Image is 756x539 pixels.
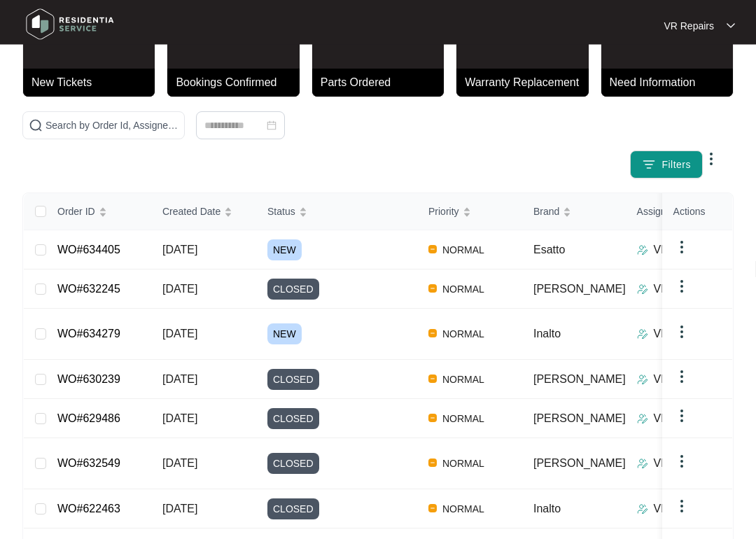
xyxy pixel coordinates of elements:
[251,15,288,48] p: 10
[642,158,656,172] img: filter icon
[522,194,626,231] th: Brand
[57,244,120,256] a: WO#634405
[428,285,437,293] img: Vercel Logo
[654,372,711,388] p: VR Repairs
[662,194,732,231] th: Actions
[637,414,648,425] img: Assigner Icon
[673,454,690,470] img: dropdown arrow
[437,242,490,259] span: NORMAL
[267,499,319,520] span: CLOSED
[162,458,197,470] span: [DATE]
[610,75,733,92] p: Need Information
[57,204,95,220] span: Order ID
[673,408,690,425] img: dropdown arrow
[428,414,437,423] img: Vercel Logo
[637,504,648,515] img: Assigner Icon
[437,281,490,298] span: NORMAL
[162,244,197,256] span: [DATE]
[256,194,417,231] th: Status
[162,413,197,425] span: [DATE]
[703,151,720,168] img: dropdown arrow
[57,283,120,295] a: WO#632245
[267,454,319,475] span: CLOSED
[533,328,561,340] span: Inalto
[31,75,155,92] p: New Tickets
[162,328,197,340] span: [DATE]
[637,374,648,386] img: Assigner Icon
[437,501,490,518] span: NORMAL
[45,118,178,134] input: Search by Order Id, Assignee Name, Customer Name, Brand and Model
[654,242,711,259] p: VR Repairs
[673,369,690,386] img: dropdown arrow
[428,375,437,384] img: Vercel Logo
[673,498,690,515] img: dropdown arrow
[267,324,302,345] span: NEW
[533,503,561,515] span: Inalto
[465,75,588,92] p: Warranty Replacement
[267,370,319,391] span: CLOSED
[107,15,144,48] p: 19
[267,409,319,430] span: CLOSED
[57,374,120,386] a: WO#630239
[637,204,678,220] span: Assignee
[654,326,711,343] p: VR Repairs
[654,281,711,298] p: VR Repairs
[533,244,565,256] span: Esatto
[151,194,256,231] th: Created Date
[637,245,648,256] img: Assigner Icon
[559,15,578,48] p: 1
[321,75,444,92] p: Parts Ordered
[673,279,690,295] img: dropdown arrow
[533,374,626,386] span: [PERSON_NAME]
[637,329,648,340] img: Assigner Icon
[428,459,437,468] img: Vercel Logo
[654,501,711,518] p: VR Repairs
[176,75,299,92] p: Bookings Confirmed
[57,503,120,515] a: WO#622463
[267,240,302,261] span: NEW
[637,458,648,470] img: Assigner Icon
[727,22,735,29] img: dropdown arrow
[428,204,459,220] span: Priority
[428,246,437,254] img: Vercel Logo
[29,119,43,133] img: search-icon
[437,456,490,472] span: NORMAL
[703,15,722,48] p: 0
[533,458,626,470] span: [PERSON_NAME]
[654,411,711,428] p: VR Repairs
[637,284,648,295] img: Assigner Icon
[162,204,220,220] span: Created Date
[673,324,690,341] img: dropdown arrow
[21,3,119,45] img: residentia service logo
[533,413,626,425] span: [PERSON_NAME]
[673,239,690,256] img: dropdown arrow
[437,411,490,428] span: NORMAL
[437,326,490,343] span: NORMAL
[428,505,437,513] img: Vercel Logo
[417,194,522,231] th: Priority
[437,372,490,388] span: NORMAL
[57,413,120,425] a: WO#629486
[533,283,626,295] span: [PERSON_NAME]
[162,503,197,515] span: [DATE]
[57,328,120,340] a: WO#634279
[654,456,711,472] p: VR Repairs
[57,458,120,470] a: WO#632549
[267,204,295,220] span: Status
[162,374,197,386] span: [DATE]
[414,15,433,48] p: 6
[661,158,691,173] span: Filters
[267,279,319,300] span: CLOSED
[46,194,151,231] th: Order ID
[428,330,437,338] img: Vercel Logo
[162,283,197,295] span: [DATE]
[630,151,703,179] button: filter iconFilters
[533,204,559,220] span: Brand
[664,19,714,33] p: VR Repairs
